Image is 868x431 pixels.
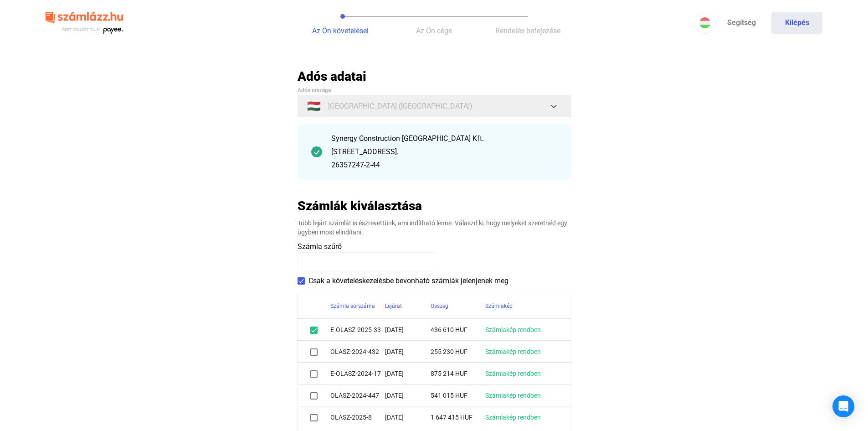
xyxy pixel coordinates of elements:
td: [DATE] [385,406,431,428]
img: checkmark-darker-green-circle [311,146,322,157]
div: Lejárat [385,301,402,312]
td: 541 015 HUF [431,384,485,406]
a: Számlakép rendben [485,370,541,377]
td: OLASZ-2025-8 [330,406,385,428]
td: 1 647 415 HUF [431,406,485,428]
span: Adós országa [298,87,331,93]
td: [DATE] [385,319,431,341]
td: 436 610 HUF [431,319,485,341]
div: Több lejárt számlát is észrevettünk, ami indítható lenne. Válaszd ki, hogy melyeket szeretnéd egy... [298,218,571,237]
button: Kilépés [771,12,822,34]
a: Számlakép rendben [485,348,541,355]
a: Számlakép rendben [485,414,541,421]
td: 255 230 HUF [431,341,485,363]
button: 🇭🇺[GEOGRAPHIC_DATA] ([GEOGRAPHIC_DATA]) [298,95,571,117]
td: 875 214 HUF [431,363,485,384]
span: Az Ön cége [416,26,452,35]
a: Számlakép rendben [485,326,541,333]
td: [DATE] [385,384,431,406]
div: Lejárat [385,301,431,312]
div: Számla sorszáma [330,301,375,312]
a: Számlakép rendben [485,392,541,399]
span: Rendelés befejezése [495,26,560,35]
button: HU [694,12,716,34]
td: OLASZ-2024-432 [330,341,385,363]
div: Számlakép [485,301,513,312]
div: Open Intercom Messenger [832,395,854,417]
td: [DATE] [385,341,431,363]
span: 🇭🇺 [307,101,321,112]
div: Számlakép [485,301,560,312]
h2: Számlák kiválasztása [298,198,422,214]
a: Segítség [716,12,767,34]
td: E-OLASZ-2025-33 [330,319,385,341]
div: 26357247-2-44 [331,160,557,171]
span: [GEOGRAPHIC_DATA] ([GEOGRAPHIC_DATA]) [328,101,473,112]
img: HU [699,17,710,28]
span: Csak a követeléskezelésbe bevonható számlák jelenjenek meg [308,275,508,286]
h2: Adós adatai [298,68,571,84]
div: Synergy Construction [GEOGRAPHIC_DATA] Kft. [331,133,557,144]
span: Az Ön követelései [312,26,369,35]
img: szamlazzhu-logo [46,8,123,38]
div: Összeg [431,301,485,312]
td: [DATE] [385,363,431,384]
div: [STREET_ADDRESS]. [331,146,557,157]
div: Számla sorszáma [330,301,385,312]
td: E-OLASZ-2024-17 [330,363,385,384]
div: Összeg [431,301,448,312]
span: Számla szűrő [298,242,342,251]
td: OLASZ-2024-447 [330,384,385,406]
